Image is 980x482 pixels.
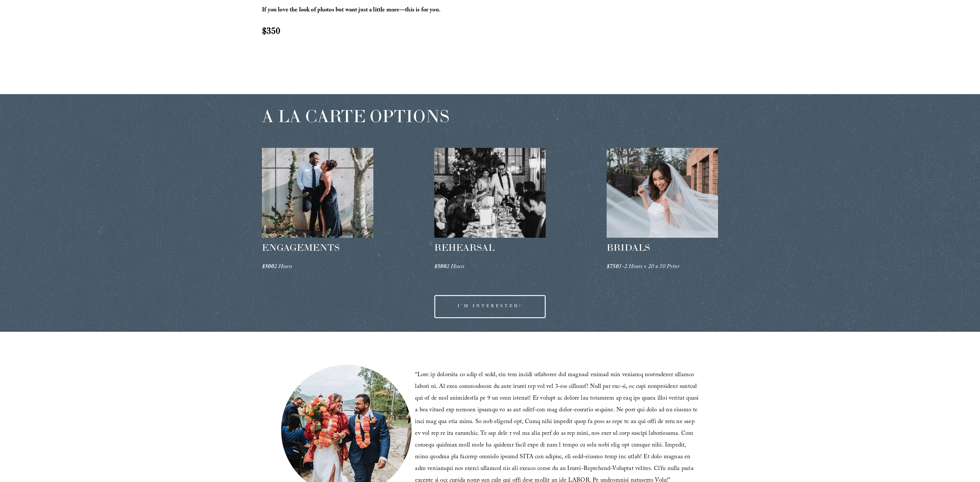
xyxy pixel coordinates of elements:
[619,262,679,272] em: 1-2 Hours + 20 x 30 Print
[262,242,339,253] span: ENGAGEMENTS
[434,295,546,318] a: I'M INTERESTED!
[262,6,440,16] strong: If you love the look of photos but want just a little more—this is for you.
[415,370,417,380] span: “
[274,262,292,272] em: 2 Hours
[262,105,449,127] span: A LA CARTE OPTIONS
[262,25,280,36] strong: $350
[446,262,464,272] em: 2 Hours
[607,242,650,253] span: BRIDALS
[607,262,619,272] em: $750
[434,242,495,253] span: REHEARSAL
[262,262,274,272] em: $500
[434,262,446,272] em: $500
